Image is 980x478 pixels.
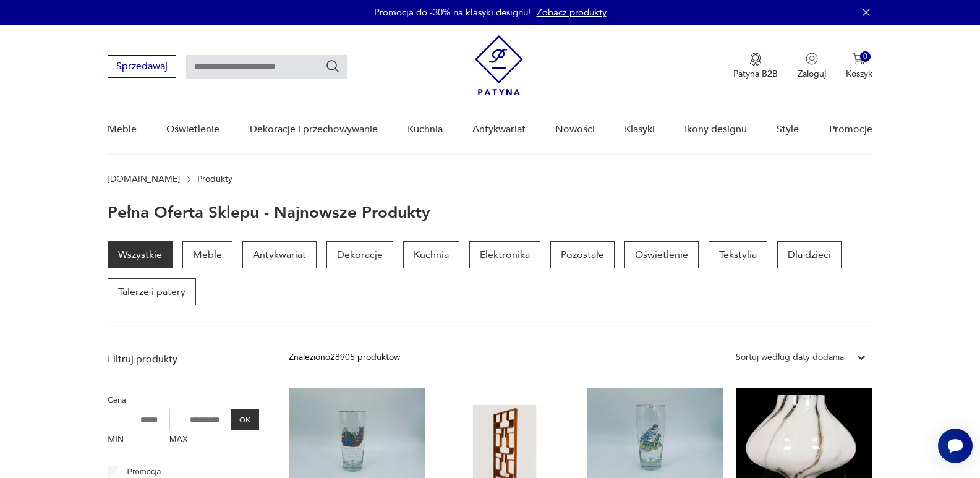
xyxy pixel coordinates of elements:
[108,352,259,366] p: Filtruj produkty
[231,409,259,430] button: OK
[108,106,137,153] a: Meble
[108,174,180,184] a: [DOMAIN_NAME]
[938,429,973,463] iframe: Smartsupp widget button
[108,63,176,72] a: Sprzedawaj
[475,35,523,95] img: Patyna - sklep z meblami i dekoracjami vintage
[777,106,799,153] a: Style
[108,55,176,78] button: Sprzedawaj
[733,68,778,80] p: Patyna B2B
[469,241,540,268] a: Elektronika
[806,53,818,65] img: Ikonka użytkownika
[829,106,872,153] a: Promocje
[108,430,163,450] label: MIN
[555,106,595,153] a: Nowości
[108,241,173,268] a: Wszystkie
[846,53,872,80] button: 0Koszyk
[624,106,655,153] a: Klasyki
[777,241,842,268] a: Dla dzieci
[624,241,699,268] a: Oświetlenie
[326,241,393,268] a: Dekoracje
[108,204,430,221] h1: Pełna oferta sklepu - najnowsze produkty
[472,106,526,153] a: Antykwariat
[749,53,762,66] img: Ikona medalu
[736,351,844,364] div: Sortuj według daty dodania
[733,53,778,80] a: Ikona medaluPatyna B2B
[108,393,259,407] p: Cena
[242,241,317,268] a: Antykwariat
[182,241,232,268] a: Meble
[325,59,340,74] button: Szukaj
[846,68,872,80] p: Koszyk
[250,106,378,153] a: Dekoracje i przechowywanie
[684,106,747,153] a: Ikony designu
[108,278,196,305] a: Talerze i patery
[853,53,865,65] img: Ikona koszyka
[709,241,767,268] a: Tekstylia
[798,53,826,80] button: Zaloguj
[374,6,530,19] p: Promocja do -30% na klasyki designu!
[537,6,607,19] a: Zobacz produkty
[550,241,615,268] a: Pozostałe
[798,68,826,80] p: Zaloguj
[733,53,778,80] button: Patyna B2B
[860,51,871,62] div: 0
[197,174,232,184] p: Produkty
[289,351,400,364] div: Znaleziono 28905 produktów
[169,430,225,450] label: MAX
[166,106,219,153] a: Oświetlenie
[403,241,459,268] a: Kuchnia
[407,106,443,153] a: Kuchnia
